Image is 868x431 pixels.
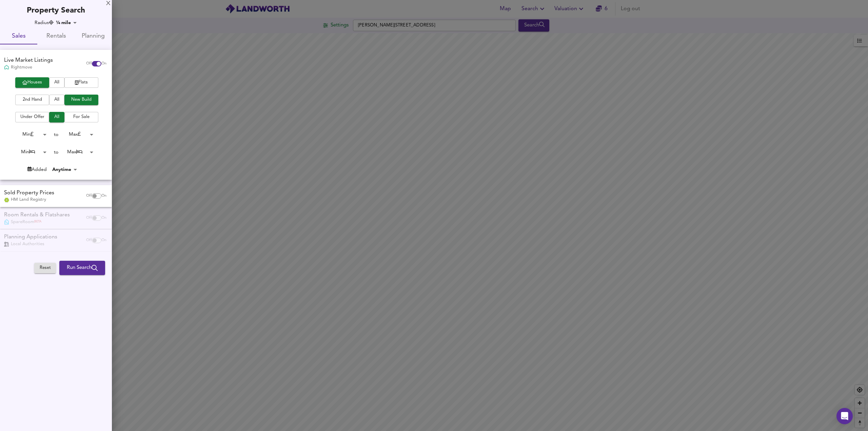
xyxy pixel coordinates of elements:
[59,261,105,275] button: Run Search
[86,61,92,66] span: Off
[64,112,98,122] button: For Sale
[4,64,53,71] div: Rightmove
[27,166,47,173] div: Added
[19,113,46,121] span: Under Offer
[12,129,49,140] div: Min
[53,113,61,121] span: All
[15,112,49,122] button: Under Offer
[38,264,53,272] span: Reset
[53,79,61,86] span: All
[34,263,56,273] button: Reset
[68,79,95,86] span: Flats
[101,61,106,66] span: On
[35,19,54,26] div: Radius
[58,129,96,140] div: Max
[4,65,9,71] img: Rightmove
[41,31,71,42] span: Rentals
[4,197,54,203] div: HM Land Registry
[4,189,54,197] div: Sold Property Prices
[49,95,64,105] button: All
[54,19,79,26] div: ¼ mile
[15,95,49,105] button: 2nd Hand
[53,96,61,104] span: All
[12,147,49,157] div: Min
[49,77,64,88] button: All
[64,77,98,88] button: Flats
[67,263,98,272] span: Run Search
[68,96,95,104] span: New Build
[15,77,49,88] button: Houses
[4,198,9,202] img: Land Registry
[68,113,95,121] span: For Sale
[49,112,64,122] button: All
[79,31,108,42] span: Planning
[106,1,111,6] div: X
[54,149,58,156] div: to
[86,193,92,199] span: Off
[54,131,58,138] div: to
[4,57,53,64] div: Live Market Listings
[4,31,33,42] span: Sales
[19,96,46,104] span: 2nd Hand
[101,193,106,199] span: On
[64,95,98,105] button: New Build
[19,79,46,86] span: Houses
[58,147,96,157] div: Max
[836,408,853,424] div: Open Intercom Messenger
[50,166,79,173] div: Anytime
